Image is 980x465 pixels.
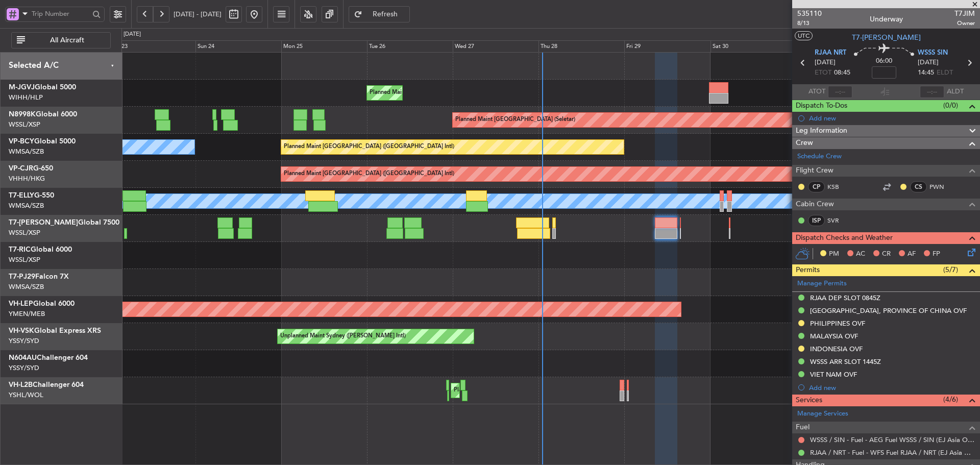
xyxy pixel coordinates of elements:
span: 8/13 [797,19,822,28]
span: ATOT [808,87,825,97]
span: FP [933,249,940,259]
span: Crew [796,137,813,149]
span: N8998K [9,111,36,118]
span: N604AU [9,354,37,361]
a: T7-ELLYG-550 [9,192,54,199]
div: Unplanned Maint Sydney ([PERSON_NAME] Intl) [280,329,406,344]
span: [DATE] [815,58,836,68]
span: PM [829,249,839,259]
span: Fuel [796,422,810,433]
div: Fri 29 [624,40,710,53]
div: Planned Maint [GEOGRAPHIC_DATA] (Halim Intl) [370,85,497,101]
div: PHILIPPINES OVF [810,319,865,328]
span: T7-ELLY [9,192,34,199]
input: --:-- [828,86,852,98]
span: All Aircraft [27,37,107,44]
span: Permits [796,264,820,276]
span: T7-PJ29 [9,273,35,280]
div: Planned Maint [GEOGRAPHIC_DATA] (Seletar) [455,112,575,128]
a: RJAA / NRT - Fuel - WFS Fuel RJAA / NRT (EJ Asia Only) [810,448,975,457]
span: M-JGVJ [9,84,35,91]
span: RJAA NRT [815,48,846,58]
div: VIET NAM OVF [810,370,857,379]
a: YSSY/SYD [9,336,39,346]
span: 535110 [797,8,822,19]
a: VP-BCYGlobal 5000 [9,138,76,145]
div: Tue 26 [367,40,453,53]
a: VHHH/HKG [9,174,45,183]
span: [DATE] [918,58,939,68]
a: PWN [929,182,952,191]
button: All Aircraft [11,32,111,48]
div: ISP [808,215,825,226]
a: T7-PJ29Falcon 7X [9,273,69,280]
span: [DATE] - [DATE] [174,10,222,19]
button: UTC [795,31,813,40]
span: Cabin Crew [796,199,834,210]
a: WSSS / SIN - Fuel - AEG Fuel WSSS / SIN (EJ Asia Only) [810,435,975,444]
div: Add new [809,383,975,392]
span: CR [882,249,891,259]
a: YSSY/SYD [9,363,39,373]
div: Wed 27 [453,40,538,53]
span: (5/7) [943,264,958,275]
a: WSSL/XSP [9,228,40,237]
span: (4/6) [943,394,958,405]
div: Sat 30 [710,40,796,53]
span: 14:45 [918,68,934,78]
a: YSHL/WOL [9,390,43,400]
span: T7-[PERSON_NAME] [9,219,78,226]
div: MALAYSIA OVF [810,332,858,340]
div: [GEOGRAPHIC_DATA], PROVINCE OF CHINA OVF [810,306,967,315]
div: Planned Maint Sydney ([PERSON_NAME] Intl) [454,383,572,398]
span: Owner [954,19,975,28]
a: T7-[PERSON_NAME]Global 7500 [9,219,119,226]
a: WSSL/XSP [9,120,40,129]
span: T7-RIC [9,246,31,253]
span: ETOT [815,68,831,78]
a: VH-L2BChallenger 604 [9,381,84,388]
div: INDONESIA OVF [810,345,863,353]
span: WSSS SIN [918,48,948,58]
div: Sun 24 [195,40,281,53]
input: Trip Number [32,6,89,21]
div: [DATE] [124,30,141,39]
span: VH-LEP [9,300,33,307]
div: Planned Maint [GEOGRAPHIC_DATA] ([GEOGRAPHIC_DATA] Intl) [284,166,454,182]
span: ALDT [947,87,964,97]
div: Underway [870,14,903,25]
div: Mon 25 [281,40,367,53]
span: (0/0) [943,100,958,111]
span: Dispatch Checks and Weather [796,232,893,244]
span: T7-[PERSON_NAME] [852,32,921,43]
a: VH-VSKGlobal Express XRS [9,327,101,334]
a: Manage Permits [797,279,847,289]
span: T7JIM [954,8,975,19]
a: WMSA/SZB [9,282,44,291]
div: Add new [809,114,975,123]
span: 06:00 [876,56,892,66]
span: AC [856,249,865,259]
a: WIHH/HLP [9,93,43,102]
div: CP [808,181,825,192]
div: WSSS ARR SLOT 1445Z [810,357,881,366]
a: YMEN/MEB [9,309,45,319]
div: Sat 23 [110,40,195,53]
div: RJAA DEP SLOT 0845Z [810,293,880,302]
span: Leg Information [796,125,847,137]
a: WSSL/XSP [9,255,40,264]
span: VP-CJR [9,165,33,172]
span: ELDT [937,68,953,78]
a: SVR [827,216,850,225]
a: WMSA/SZB [9,147,44,156]
button: Refresh [349,6,410,22]
a: VP-CJRG-650 [9,165,53,172]
a: VH-LEPGlobal 6000 [9,300,75,307]
a: T7-RICGlobal 6000 [9,246,72,253]
span: Services [796,395,822,406]
span: VH-VSK [9,327,34,334]
span: Dispatch To-Dos [796,100,847,112]
span: 08:45 [834,68,850,78]
a: M-JGVJGlobal 5000 [9,84,76,91]
a: WMSA/SZB [9,201,44,210]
